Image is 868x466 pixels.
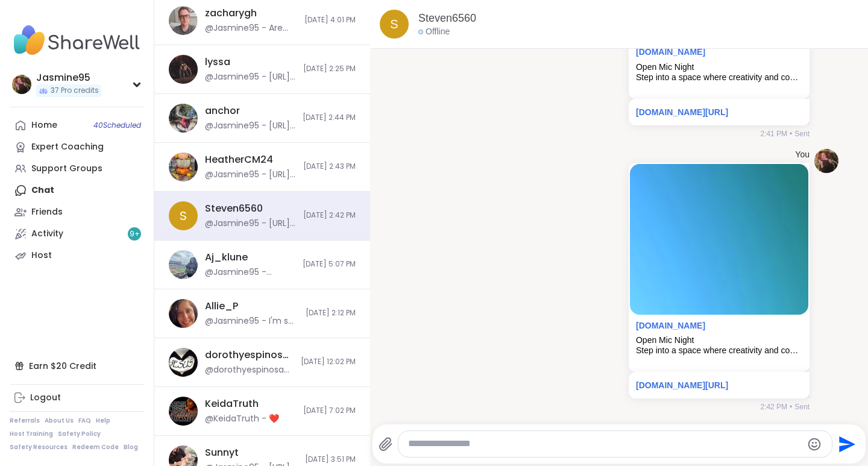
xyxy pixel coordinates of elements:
[169,348,198,377] img: https://sharewell-space-live.sfo3.digitaloceanspaces.com/user-generated/0d4e8e7a-567c-4b30-a556-7...
[10,245,144,266] a: Host
[418,11,476,26] a: Steven6560
[205,202,263,215] div: Steven6560
[10,443,68,452] a: Safety Resources
[205,7,257,20] div: zacharygh
[169,104,198,133] img: https://sharewell-space-live.sfo3.digitaloceanspaces.com/user-generated/bd698b57-9748-437a-a102-e...
[390,15,398,33] span: S
[205,71,296,83] div: @Jasmine95 - [URL][DOMAIN_NAME]
[10,115,144,136] a: Home40Scheduled
[807,437,822,452] button: Emoji picker
[31,250,52,262] div: Host
[31,119,57,131] div: Home
[303,406,356,416] span: [DATE] 7:02 PM
[205,413,279,425] div: @KeidaTruth - ❤️
[10,387,144,409] a: Logout
[303,210,356,221] span: [DATE] 2:42 PM
[795,149,810,161] h4: You
[814,149,838,173] img: https://sharewell-space-live.sfo3.digitaloceanspaces.com/user-generated/0818d3a5-ec43-4745-9685-c...
[10,430,53,438] a: Host Training
[303,64,356,74] span: [DATE] 2:25 PM
[418,26,450,38] div: Offline
[169,6,198,35] img: https://sharewell-space-live.sfo3.digitaloceanspaces.com/user-generated/15ae50c7-fac1-4168-9b25-f...
[36,71,101,84] div: Jasmine95
[58,430,101,438] a: Safety Policy
[10,19,144,61] img: ShareWell Nav Logo
[180,207,187,225] span: S
[636,345,802,356] div: Step into a space where creativity and connection collide. Open Mic & Open Hearts is your chance ...
[205,169,296,181] div: @Jasmine95 - [URL][DOMAIN_NAME]
[408,438,802,450] textarea: Type your message
[304,15,356,25] span: [DATE] 4:01 PM
[124,443,138,452] a: Blog
[93,121,141,130] span: 40 Scheduled
[760,401,787,412] span: 2:42 PM
[205,300,238,313] div: Allie_P
[832,430,860,458] button: Send
[30,392,61,404] div: Logout
[636,47,705,57] a: Attachment
[205,266,295,279] div: @Jasmine95 - There's 1 spot left!!
[790,128,792,139] span: •
[205,153,273,166] div: HeatherCM24
[72,443,119,452] a: Redeem Code
[636,107,728,117] a: [DOMAIN_NAME][URL]
[169,55,198,84] img: https://sharewell-space-live.sfo3.digitaloceanspaces.com/user-generated/ef9b4338-b2e1-457c-a100-b...
[205,251,248,264] div: Aj_klune
[169,153,198,181] img: https://sharewell-space-live.sfo3.digitaloceanspaces.com/user-generated/e72d2dfd-06ae-43a5-b116-a...
[78,417,91,425] a: FAQ
[12,75,31,94] img: Jasmine95
[31,141,104,153] div: Expert Coaching
[306,308,356,318] span: [DATE] 2:12 PM
[301,357,356,367] span: [DATE] 12:02 PM
[303,259,356,269] span: [DATE] 5:07 PM
[205,104,240,118] div: anchor
[636,72,802,83] div: Step into a space where creativity and connection collide. Open Mic & Open Hearts is your chance ...
[303,113,356,123] span: [DATE] 2:44 PM
[169,299,198,328] img: https://sharewell-space-live.sfo3.digitaloceanspaces.com/user-generated/9890d388-459a-40d4-b033-d...
[31,228,63,240] div: Activity
[205,22,297,34] div: @Jasmine95 - Are you comfortable sharing your cellphone number so we can text?
[205,55,230,69] div: lyssa
[10,417,40,425] a: Referrals
[10,355,144,377] div: Earn $20 Credit
[790,401,792,412] span: •
[130,229,140,239] span: 9 +
[636,380,728,390] a: [DOMAIN_NAME][URL]
[169,397,198,426] img: https://sharewell-space-live.sfo3.digitaloceanspaces.com/user-generated/e9d82dfd-bfb8-4bce-952e-e...
[205,364,294,376] div: @dorothyespinosa26 - whenever I cry, I am assured that [DEMOGRAPHIC_DATA] [DEMOGRAPHIC_DATA][PERS...
[636,62,802,72] div: Open Mic Night
[205,315,298,327] div: @Jasmine95 - I'm so sorry. I don't know why some sessions are like that lately
[10,136,144,158] a: Expert Coaching
[794,401,810,412] span: Sent
[205,348,294,362] div: dorothyespinosa26
[31,163,102,175] div: Support Groups
[303,162,356,172] span: [DATE] 2:43 PM
[45,417,74,425] a: About Us
[636,321,705,330] a: Attachment
[630,164,808,314] img: Open Mic Night
[51,86,99,96] span: 37 Pro credits
[10,223,144,245] a: Activity9+
[96,417,110,425] a: Help
[636,335,802,345] div: Open Mic Night
[205,397,259,411] div: KeidaTruth
[794,128,810,139] span: Sent
[205,218,296,230] div: @Jasmine95 - [URL][DOMAIN_NAME]
[31,206,63,218] div: Friends
[205,446,239,459] div: Sunnyt
[169,250,198,279] img: https://sharewell-space-live.sfo3.digitaloceanspaces.com/user-generated/877a5874-0616-46d5-aed1-1...
[10,158,144,180] a: Support Groups
[10,201,144,223] a: Friends
[760,128,787,139] span: 2:41 PM
[305,455,356,465] span: [DATE] 3:51 PM
[205,120,295,132] div: @Jasmine95 - [URL][DOMAIN_NAME]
